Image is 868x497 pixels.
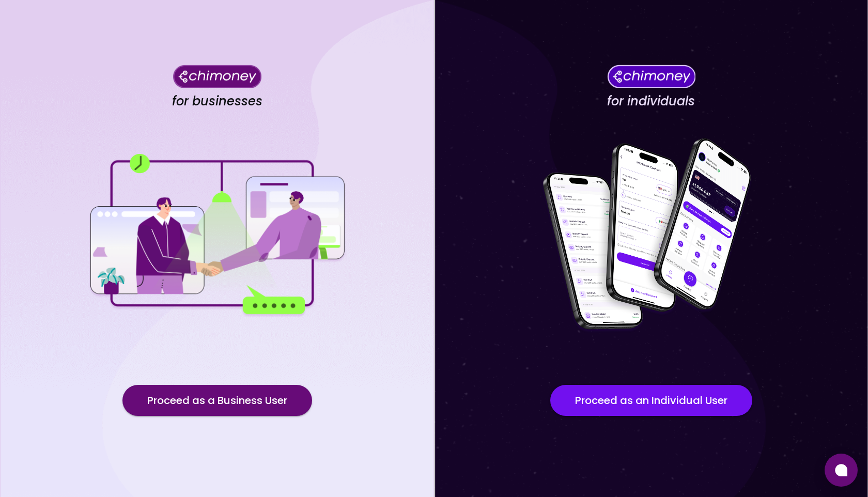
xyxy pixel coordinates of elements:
button: Proceed as a Business User [122,385,312,416]
img: Chimoney for individuals [607,65,695,88]
button: Proceed as an Individual User [550,385,752,416]
h4: for individuals [607,94,695,109]
img: Chimoney for businesses [173,65,261,88]
img: for businesses [88,154,346,317]
button: Open chat window [825,454,858,487]
h4: for businesses [172,94,262,109]
img: for individuals [522,132,780,339]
